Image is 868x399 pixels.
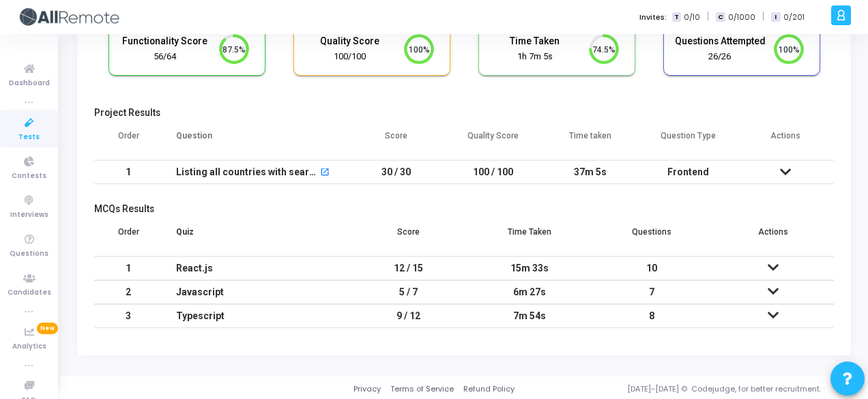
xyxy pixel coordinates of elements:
[12,171,46,182] span: Contests
[94,107,834,119] h5: Project Results
[347,256,469,280] td: 12 / 15
[347,304,469,328] td: 9 / 12
[17,3,119,31] img: logo
[716,12,725,23] span: C
[762,10,764,24] span: |
[176,281,334,304] div: Javascript
[712,218,834,256] th: Actions
[94,203,834,215] h5: MCQs Results
[482,281,577,304] div: 6m 27s
[639,122,737,160] th: Question Type
[347,218,469,256] th: Score
[94,256,162,280] td: 1
[783,12,805,23] span: 0/201
[94,122,162,160] th: Order
[162,218,347,256] th: Quiz
[94,160,162,184] td: 1
[304,50,396,63] div: 100/100
[176,257,334,280] div: React.js
[674,35,766,47] h5: Questions Attempted
[728,12,755,23] span: 0/1000
[591,304,712,328] td: 8
[162,122,347,160] th: Question
[37,323,58,334] span: New
[482,305,577,327] div: 7m 54s
[94,218,162,256] th: Order
[489,35,581,47] h5: Time Taken
[707,10,709,24] span: |
[639,12,667,23] label: Invites:
[320,168,330,178] mat-icon: open_in_new
[591,280,712,304] td: 7
[591,218,712,256] th: Questions
[347,280,469,304] td: 5 / 7
[119,50,211,63] div: 56/64
[542,122,639,160] th: Time taken
[9,78,50,89] span: Dashboard
[10,209,48,221] span: Interviews
[542,160,639,184] td: 37m 5s
[176,305,334,327] div: Typescript
[674,50,766,63] div: 26/26
[94,280,162,304] td: 2
[489,50,581,63] div: 1h 7m 5s
[304,35,396,47] h5: Quality Score
[18,132,40,143] span: Tests
[347,122,445,160] th: Score
[482,257,577,280] div: 15m 33s
[353,383,381,395] a: Privacy
[12,341,46,353] span: Analytics
[469,218,590,256] th: Time Taken
[672,12,681,23] span: T
[347,160,445,184] td: 30 / 30
[463,383,515,395] a: Refund Policy
[736,122,834,160] th: Actions
[119,35,211,47] h5: Functionality Score
[591,256,712,280] td: 10
[445,122,542,160] th: Quality Score
[445,160,542,184] td: 100 / 100
[639,160,737,184] td: Frontend
[176,161,318,183] div: Listing all countries with search feature
[390,383,454,395] a: Terms of Service
[10,248,48,260] span: Questions
[771,12,780,23] span: I
[684,12,700,23] span: 0/10
[515,383,851,395] div: [DATE]-[DATE] © Codejudge, for better recruitment.
[94,304,162,328] td: 3
[8,287,51,299] span: Candidates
